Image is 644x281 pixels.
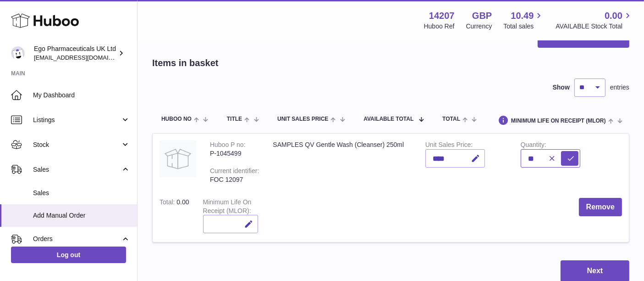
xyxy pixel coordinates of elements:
[610,83,629,92] span: entries
[203,198,252,217] label: Minimum Life On Receipt (MLOR)
[210,167,259,177] div: Current identifier
[511,10,534,22] span: 10.49
[210,175,259,184] div: FOC 12097
[424,22,455,31] div: Huboo Ref
[34,45,116,62] div: Ego Pharmaceuticals UK Ltd
[33,116,121,124] span: Listings
[553,83,570,92] label: Show
[521,141,546,151] label: Quantity
[161,116,192,122] span: Huboo no
[210,149,259,158] div: P-1045499
[33,235,121,243] span: Orders
[34,54,135,61] span: [EMAIL_ADDRESS][DOMAIN_NAME]
[511,118,606,124] span: Minimum Life On Receipt (MLOR)
[605,10,622,22] span: 0.00
[227,116,242,122] span: Title
[33,165,121,174] span: Sales
[363,116,413,122] span: AVAILABLE Total
[503,10,544,31] a: 10.49 Total sales
[466,22,492,31] div: Currency
[33,140,121,149] span: Stock
[503,22,544,31] span: Total sales
[11,46,25,60] img: internalAdmin-14207@internal.huboo.com
[152,57,219,69] h2: Items in basket
[33,189,130,197] span: Sales
[556,22,633,31] span: AVAILABLE Stock Total
[266,134,418,191] td: SAMPLES QV Gentle Wash (Cleanser) 250ml
[472,10,492,22] strong: GBP
[442,116,460,122] span: Total
[210,141,246,151] div: Huboo P no
[425,141,473,151] label: Unit Sales Price
[429,10,455,22] strong: 14207
[176,198,189,206] span: 0.00
[277,116,328,122] span: Unit Sales Price
[579,198,622,217] button: Remove
[160,140,196,177] img: SAMPLES QV Gentle Wash (Cleanser) 250ml
[556,10,633,31] a: 0.00 AVAILABLE Stock Total
[33,211,130,220] span: Add Manual Order
[160,198,176,208] label: Total
[33,91,130,100] span: My Dashboard
[11,247,126,263] a: Log out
